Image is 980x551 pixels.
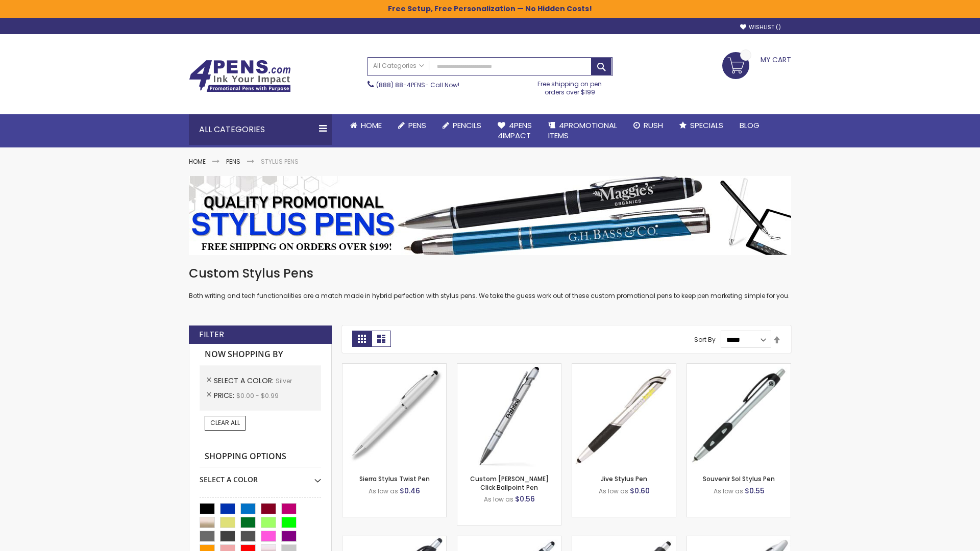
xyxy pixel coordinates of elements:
[236,391,279,400] span: $0.00 - $0.99
[400,486,420,496] span: $0.46
[601,474,647,483] a: Jive Stylus Pen
[644,120,663,131] span: Rush
[189,265,791,300] div: Both writing and tech functionalities are a match made in hybrid perfection with stylus pens. We ...
[261,157,299,166] strong: Stylus Pens
[740,120,759,131] span: Blog
[342,114,390,137] a: Home
[359,474,430,483] a: Sierra Stylus Twist Pen
[408,120,426,131] span: Pens
[200,467,321,485] div: Select A Color
[369,487,398,495] span: As low as
[434,114,489,137] a: Pencils
[352,331,372,347] strong: Grid
[376,81,459,89] span: - Call Now!
[687,536,791,544] a: Twist Highlighter-Pen Stylus Combo-Silver
[527,76,613,96] div: Free shipping on pen orders over $199
[687,364,791,467] img: Souvenir Sol Stylus Pen-Silver
[199,329,224,340] strong: Filter
[703,474,775,483] a: Souvenir Sol Stylus Pen
[625,114,671,137] a: Rush
[214,390,236,400] span: Price
[342,536,446,544] a: React Stylus Grip Pen-Silver
[694,335,716,344] label: Sort By
[453,120,481,131] span: Pencils
[361,120,382,131] span: Home
[731,114,768,137] a: Blog
[457,536,561,544] a: Epiphany Stylus Pens-Silver
[376,81,425,89] a: (888) 88-4PENS
[457,364,561,467] img: Custom Alex II Click Ballpoint Pen-Silver
[470,474,549,491] a: Custom [PERSON_NAME] Click Ballpoint Pen
[687,363,791,372] a: Souvenir Sol Stylus Pen-Silver
[342,363,446,372] a: Stypen-35-Silver
[342,364,446,467] img: Stypen-35-Silver
[390,114,434,137] a: Pens
[214,375,276,386] span: Select A Color
[498,120,532,141] span: 4Pens 4impact
[200,344,321,365] strong: Now Shopping by
[373,62,424,70] span: All Categories
[489,114,540,147] a: 4Pens4impact
[515,494,535,504] span: $0.56
[740,23,781,31] a: Wishlist
[671,114,731,137] a: Specials
[276,377,292,385] span: Silver
[189,60,291,92] img: 4Pens Custom Pens and Promotional Products
[484,495,513,504] span: As low as
[189,176,791,255] img: Stylus Pens
[572,363,676,372] a: Jive Stylus Pen-Silver
[189,157,206,166] a: Home
[690,120,723,131] span: Specials
[714,487,743,495] span: As low as
[548,120,617,141] span: 4PROMOTIONAL ITEMS
[368,58,429,74] a: All Categories
[226,157,240,166] a: Pens
[189,114,332,145] div: All Categories
[745,486,765,496] span: $0.55
[540,114,625,147] a: 4PROMOTIONALITEMS
[205,416,246,430] a: Clear All
[599,487,628,495] span: As low as
[572,364,676,467] img: Jive Stylus Pen-Silver
[189,265,791,282] h1: Custom Stylus Pens
[200,446,321,468] strong: Shopping Options
[630,486,650,496] span: $0.60
[572,536,676,544] a: Souvenir® Emblem Stylus Pen-Silver
[457,363,561,372] a: Custom Alex II Click Ballpoint Pen-Silver
[210,418,240,427] span: Clear All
